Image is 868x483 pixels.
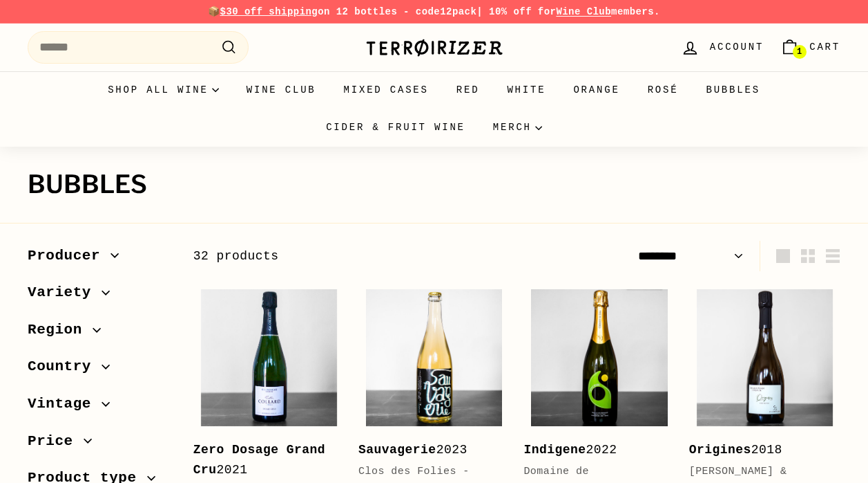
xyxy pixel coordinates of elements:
span: Cart [809,39,840,55]
a: Cider & Fruit Wine [312,109,479,146]
b: Indigene [523,443,586,457]
b: Sauvagerie [358,443,436,457]
summary: Shop all wine [94,71,233,109]
div: 32 products [193,246,517,266]
button: Variety [28,277,171,315]
span: $30 off shipping [220,6,318,17]
span: Producer [28,244,110,268]
div: 2018 [689,440,827,460]
a: Wine Club [233,71,330,109]
div: 2022 [523,440,661,460]
h1: Bubbles [28,171,840,199]
a: Account [673,27,772,68]
strong: 12pack [440,6,476,17]
a: Rosé [634,71,693,109]
p: 📦 on 12 bottles - code | 10% off for members. [28,4,840,19]
div: 2021 [193,440,331,480]
span: Country [28,355,102,379]
a: White [493,71,559,109]
button: Price [28,426,171,464]
a: Red [443,71,494,109]
summary: Merch [479,109,556,146]
a: Orange [559,71,633,109]
a: Bubbles [692,71,773,109]
button: Producer [28,241,171,278]
a: Mixed Cases [330,71,443,109]
button: Vintage [28,389,171,426]
button: Region [28,315,171,352]
a: Cart [772,27,849,68]
a: Wine Club [556,6,611,17]
span: Account [710,39,764,55]
span: Vintage [28,392,102,416]
span: Variety [28,281,102,304]
b: Zero Dosage Grand Cru [193,443,325,477]
div: 2023 [358,440,496,460]
b: Origines [689,443,751,457]
button: Country [28,352,171,389]
span: 1 [797,47,802,57]
span: Region [28,318,93,342]
span: Price [28,430,84,453]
